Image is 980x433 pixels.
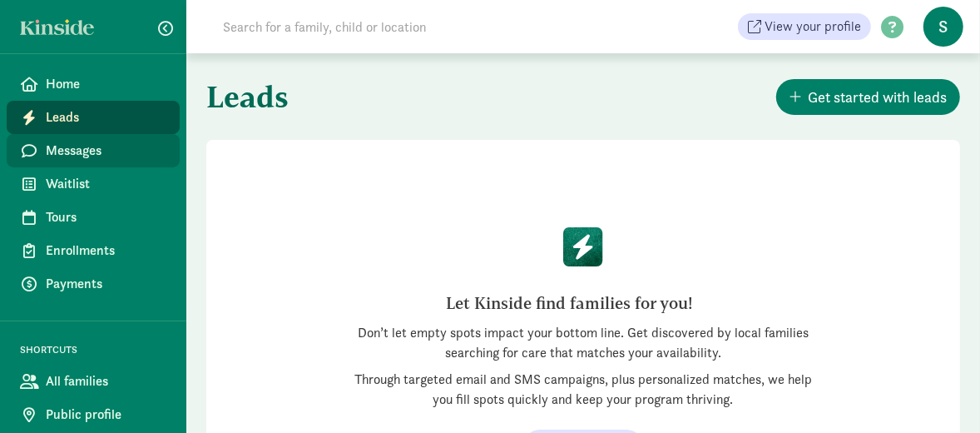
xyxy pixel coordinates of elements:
[46,371,166,391] span: All families
[7,101,180,134] a: Leads
[7,67,180,101] a: Home
[206,73,580,120] h1: Leads
[765,17,861,37] span: View your profile
[347,323,819,363] p: Don’t let empty spots impact your bottom line. Get discovered by local families searching for car...
[808,86,947,108] span: Get started with leads
[46,107,166,127] span: Leads
[738,13,871,40] a: View your profile
[46,174,166,194] span: Waitlist
[7,267,180,301] a: Payments
[776,79,960,115] button: Get started with leads
[7,234,180,267] a: Enrollments
[7,201,180,234] a: Tours
[923,7,963,47] span: S
[7,167,180,201] a: Waitlist
[897,353,980,433] iframe: Chat Widget
[46,274,166,294] span: Payments
[46,241,166,261] span: Enrollments
[46,405,166,425] span: Public profile
[46,141,166,161] span: Messages
[7,365,180,398] a: All families
[46,74,166,94] span: Home
[347,370,819,410] p: Through targeted email and SMS campaigns, plus personalized matches, we help you fill spots quick...
[7,398,180,431] a: Public profile
[213,10,680,43] input: Search for a family, child or location
[46,207,166,227] span: Tours
[360,290,780,316] h2: Let Kinside find families for you!
[7,134,180,167] a: Messages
